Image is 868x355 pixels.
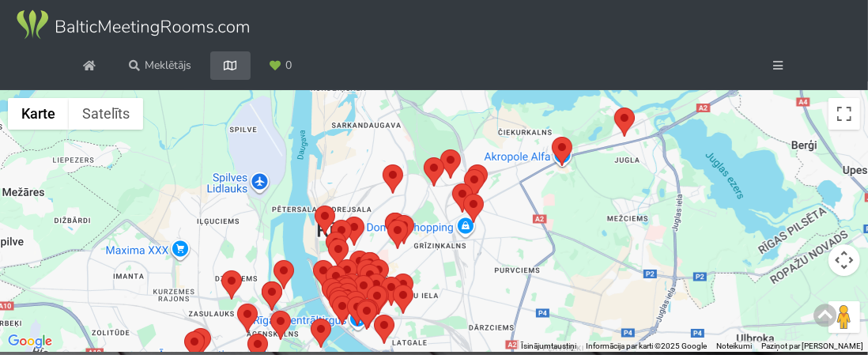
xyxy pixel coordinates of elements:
[286,60,292,71] span: 0
[586,342,707,350] span: Informācija par karti ©2025 Google
[4,331,56,352] img: Google
[761,342,863,350] a: Paziņot par [PERSON_NAME]
[521,341,576,352] button: Īsinājumtaustiņi
[14,9,251,41] img: Baltic Meeting Rooms
[4,331,56,352] a: Apgabala atvēršana pakalpojumā Google Maps (tiks atvērts jauns logs)
[828,98,860,130] button: Pārslēgt pilnekrāna skatu
[828,301,860,333] button: Velciet cilvēciņa ikonu kartē, lai atvērtu ielas attēlu.
[118,51,202,80] a: Meklētājs
[716,342,752,350] a: Noteikumi
[8,98,69,130] button: Rādīt ielu karti
[69,98,143,130] button: Rādīt satelīta fotogrāfisko datu bāzi
[828,244,860,276] button: Kartes kameras vadīklas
